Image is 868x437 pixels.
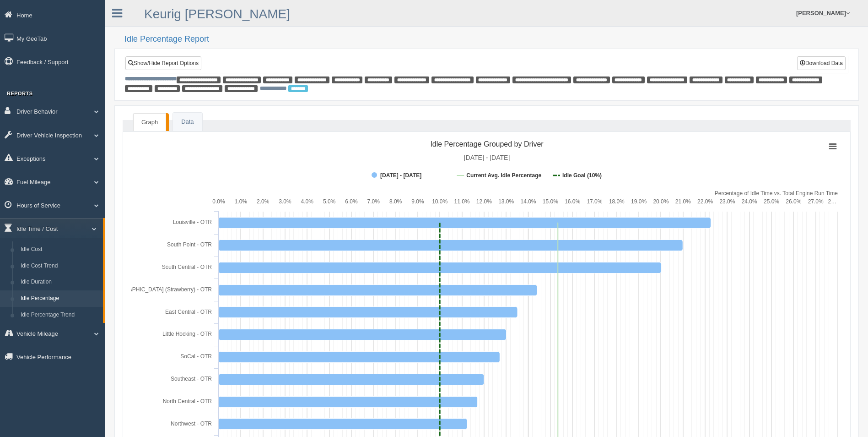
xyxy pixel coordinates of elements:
text: 22.0% [697,198,713,205]
tspan: Idle Percentage Grouped by Driver [430,140,544,148]
text: 27.0% [808,198,824,205]
text: 4.0% [301,198,314,205]
text: 11.0% [454,198,470,205]
text: 12.0% [476,198,492,205]
text: 6.0% [345,198,358,205]
a: Idle Percentage [16,290,103,307]
tspan: [GEOGRAPHIC_DATA] (Strawberry) - OTR [107,286,212,293]
text: 10.0% [432,198,447,205]
tspan: Little Hocking - OTR [162,331,212,337]
tspan: 2… [828,198,837,205]
a: Idle Duration [16,274,103,290]
text: 0.0% [212,198,225,205]
text: 5.0% [323,198,336,205]
text: 13.0% [498,198,514,205]
a: Idle Cost [16,241,103,258]
a: Graph [133,113,166,131]
text: 9.0% [411,198,424,205]
text: 2.0% [257,198,270,205]
a: Show/Hide Report Options [125,56,201,70]
a: Idle Percentage Trend [16,307,103,323]
tspan: Louisville - OTR [173,219,212,225]
text: 14.0% [520,198,536,205]
tspan: Current Avg. Idle Percentage [466,172,541,179]
text: 20.0% [653,198,669,205]
a: Data [173,113,202,131]
text: 19.0% [631,198,647,205]
h2: Idle Percentage Report [124,35,859,44]
a: Idle Cost Trend [16,258,103,274]
tspan: South Point - OTR [167,241,212,248]
tspan: [DATE] - [DATE] [380,172,421,179]
text: 7.0% [367,198,380,205]
text: 15.0% [543,198,558,205]
text: 17.0% [587,198,602,205]
text: 16.0% [565,198,580,205]
a: Keurig [PERSON_NAME] [144,7,290,21]
tspan: Idle Goal (10%) [562,172,602,179]
tspan: Northwest - OTR [171,421,212,427]
tspan: South Central - OTR [162,264,212,270]
text: 26.0% [786,198,801,205]
tspan: [DATE] - [DATE] [464,154,510,161]
text: 21.0% [675,198,691,205]
tspan: East Central - OTR [165,309,212,315]
text: 18.0% [609,198,625,205]
tspan: North Central - OTR [163,398,212,404]
text: 1.0% [235,198,248,205]
text: 23.0% [719,198,735,205]
text: 25.0% [764,198,779,205]
text: 3.0% [279,198,291,205]
text: 24.0% [742,198,757,205]
tspan: Southeast - OTR [171,376,212,382]
text: 8.0% [389,198,402,205]
button: Download Data [797,56,846,70]
tspan: SoCal - OTR [180,353,212,360]
tspan: Percentage of Idle Time vs. Total Engine Run Time [715,190,838,197]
